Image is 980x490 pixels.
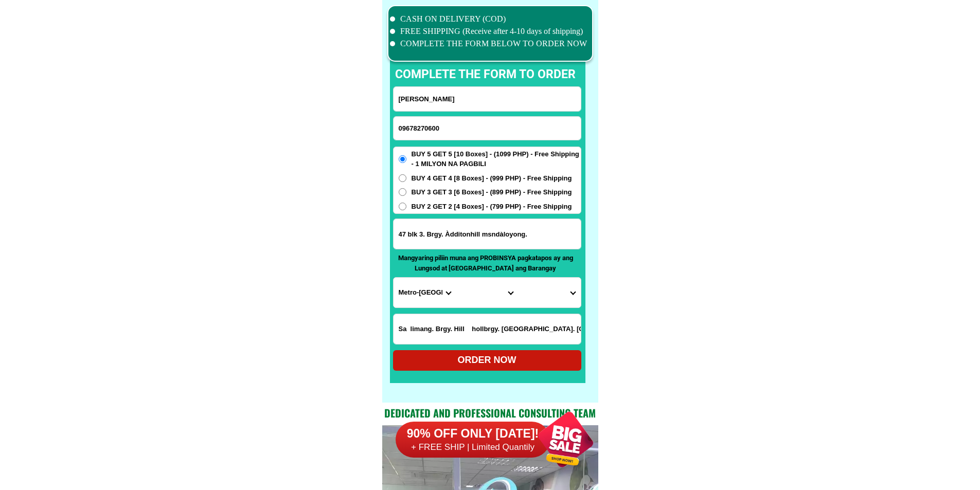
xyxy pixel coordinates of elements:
[382,405,598,421] h2: Dedicated and professional consulting team
[393,253,578,273] p: Mangyaring piliin muna ang PROBINSYA pagkatapos ay ang Lungsod at [GEOGRAPHIC_DATA] ang Barangay
[518,278,580,307] select: Select commune
[412,149,581,169] span: BUY 5 GET 5 [10 Boxes] - (1099 PHP) - Free Shipping - 1 MILYON NA PAGBILI
[399,155,406,163] input: BUY 5 GET 5 [10 Boxes] - (1099 PHP) - Free Shipping - 1 MILYON NA PAGBILI
[396,442,550,453] h6: + FREE SHIP | Limited Quantily
[394,278,456,307] select: Select province
[393,353,581,367] div: ORDER NOW
[412,187,572,197] span: BUY 3 GET 3 [6 Boxes] - (899 PHP) - Free Shipping
[394,219,581,249] input: Input address
[399,188,406,196] input: BUY 3 GET 3 [6 Boxes] - (899 PHP) - Free Shipping
[456,278,518,307] select: Select district
[396,426,550,442] h6: 90% OFF ONLY [DATE]!
[385,66,586,84] p: complete the form to order
[399,174,406,182] input: BUY 4 GET 4 [8 Boxes] - (999 PHP) - Free Shipping
[394,87,581,111] input: Input full_name
[390,13,587,25] li: CASH ON DELIVERY (COD)
[399,203,406,210] input: BUY 2 GET 2 [4 Boxes] - (799 PHP) - Free Shipping
[394,314,581,344] input: Input LANDMARKOFLOCATION
[394,117,581,140] input: Input phone_number
[412,173,572,184] span: BUY 4 GET 4 [8 Boxes] - (999 PHP) - Free Shipping
[412,202,572,212] span: BUY 2 GET 2 [4 Boxes] - (799 PHP) - Free Shipping
[390,25,587,38] li: FREE SHIPPING (Receive after 4-10 days of shipping)
[390,38,587,50] li: COMPLETE THE FORM BELOW TO ORDER NOW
